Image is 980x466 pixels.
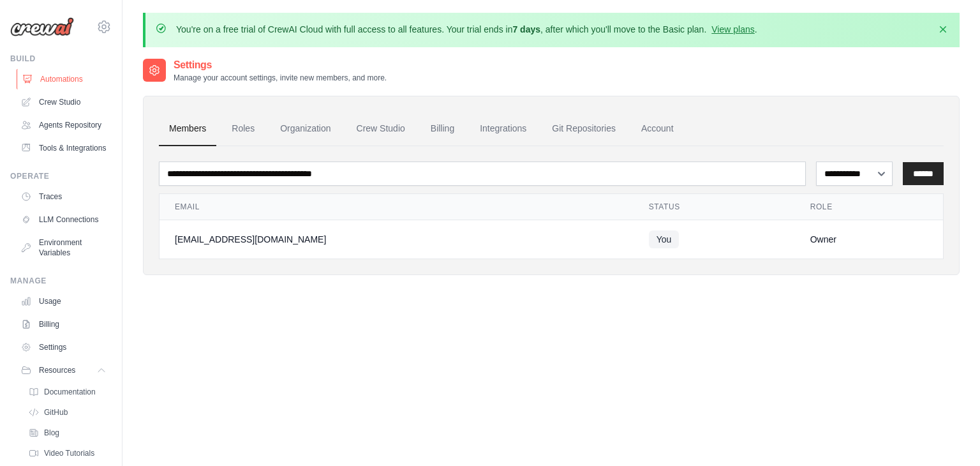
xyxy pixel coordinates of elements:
a: Crew Studio [15,92,112,112]
a: Git Repositories [542,112,626,146]
a: Usage [15,291,112,312]
div: Manage [10,276,112,286]
span: Documentation [44,387,96,397]
a: Traces [15,186,112,207]
a: Organization [270,112,341,146]
span: Video Tutorials [44,448,94,458]
a: Billing [15,314,112,334]
div: Build [10,54,112,64]
a: GitHub [23,403,112,421]
div: [EMAIL_ADDRESS][DOMAIN_NAME] [175,233,618,246]
a: Billing [420,112,464,146]
th: Role [795,194,943,220]
a: Roles [221,112,265,146]
a: Tools & Integrations [15,138,112,158]
span: Resources [39,365,75,375]
th: Email [160,194,634,220]
a: Account [631,112,684,146]
a: Members [159,112,216,146]
img: Logo [10,17,74,36]
p: You're on a free trial of CrewAI Cloud with full access to all features. Your trial ends in , aft... [176,23,757,36]
button: Resources [15,360,112,380]
a: Automations [17,69,113,89]
div: Owner [810,233,928,246]
a: View plans [711,24,754,34]
a: Crew Studio [346,112,415,146]
strong: 7 days [512,24,540,34]
div: Operate [10,171,112,181]
a: Video Tutorials [23,444,112,462]
a: Environment Variables [15,232,112,263]
a: Blog [23,424,112,442]
a: LLM Connections [15,209,112,230]
span: GitHub [44,407,68,417]
a: Integrations [470,112,537,146]
a: Documentation [23,383,112,401]
span: Blog [44,428,59,438]
a: Settings [15,337,112,357]
p: Manage your account settings, invite new members, and more. [174,73,387,83]
a: Agents Repository [15,115,112,135]
th: Status [634,194,795,220]
span: You [649,230,679,248]
h2: Settings [174,57,387,73]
